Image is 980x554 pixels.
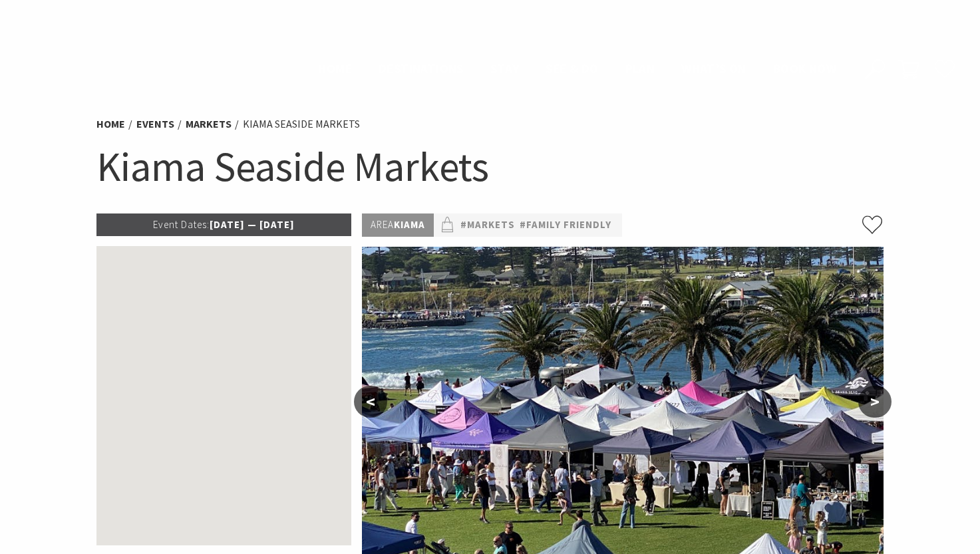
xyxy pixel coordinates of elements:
span: See & Do [546,61,598,76]
span: Area [371,218,394,231]
nav: Main Menu [305,59,850,80]
span: Destinations [379,61,464,76]
span: Book now [773,61,836,76]
button: < [354,386,387,418]
a: #Family Friendly [520,217,611,233]
button: > [858,386,892,418]
span: Stay [490,61,520,76]
span: What’s On [681,61,746,76]
h1: Kiama Seaside Markets [96,140,884,194]
span: Event Dates: [153,218,210,231]
a: #Markets [460,217,515,233]
p: [DATE] — [DATE] [96,213,352,236]
span: Plan [625,61,655,76]
span: Home [318,61,352,76]
p: Kiama [362,213,434,237]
